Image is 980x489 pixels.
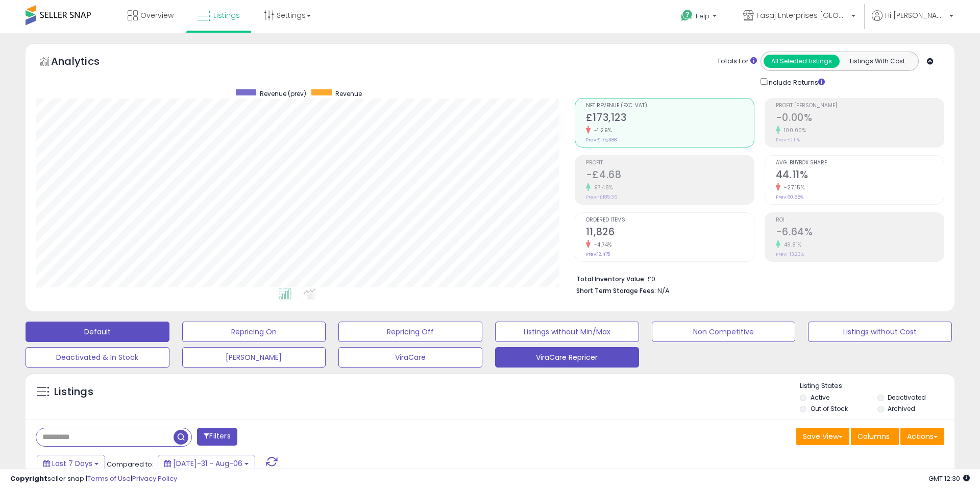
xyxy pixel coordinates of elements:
[885,10,946,20] span: Hi [PERSON_NAME]
[928,474,970,483] span: 2025-08-14 12:30 GMT
[753,76,837,88] div: Include Returns
[52,458,92,469] span: Last 7 Days
[10,474,47,483] strong: Copyright
[132,474,177,483] a: Privacy Policy
[776,112,944,126] h2: -0.00%
[756,10,848,20] span: Fasaj Enterprises [GEOGRAPHIC_DATA]
[591,184,613,191] small: 97.48%
[857,431,890,442] span: Columns
[839,55,915,68] button: Listings With Cost
[888,393,926,402] label: Deactivated
[673,2,727,33] a: Help
[776,169,944,183] h2: 44.11%
[10,474,177,484] div: seller snap | |
[576,272,937,284] li: £0
[586,226,754,240] h2: 11,826
[197,428,237,446] button: Filters
[586,160,754,166] span: Profit
[586,137,617,143] small: Prev: £175,388
[586,103,754,109] span: Net Revenue (Exc. VAT)
[591,241,612,249] small: -4.74%
[158,455,255,472] button: [DATE]-31 - Aug-06
[811,393,829,402] label: Active
[764,55,840,68] button: All Selected Listings
[776,251,804,257] small: Prev: -13.23%
[51,54,119,71] h5: Analytics
[780,127,806,134] small: 100.00%
[586,217,754,223] span: Ordered Items
[776,137,800,143] small: Prev: -0.11%
[652,322,796,342] button: Non Competitive
[140,10,174,20] span: Overview
[173,458,242,469] span: [DATE]-31 - Aug-06
[717,57,757,66] div: Totals For
[182,322,326,342] button: Repricing On
[591,127,612,134] small: -1.29%
[260,89,306,98] span: Revenue (prev)
[780,184,805,191] small: -27.15%
[851,428,899,445] button: Columns
[26,347,169,368] button: Deactivated & In Stock
[900,428,944,445] button: Actions
[54,385,93,399] h5: Listings
[335,89,362,98] span: Revenue
[37,455,105,472] button: Last 7 Days
[657,286,670,296] span: N/A
[780,241,802,249] small: 49.81%
[776,160,944,166] span: Avg. Buybox Share
[776,103,944,109] span: Profit [PERSON_NAME]
[888,404,915,413] label: Archived
[811,404,848,413] label: Out of Stock
[800,381,954,391] p: Listing States:
[495,322,639,342] button: Listings without Min/Max
[808,322,952,342] button: Listings without Cost
[586,112,754,126] h2: £173,123
[680,9,693,22] i: Get Help
[796,428,849,445] button: Save View
[872,10,953,33] a: Hi [PERSON_NAME]
[586,169,754,183] h2: -£4.68
[26,322,169,342] button: Default
[776,226,944,240] h2: -6.64%
[338,322,482,342] button: Repricing Off
[338,347,482,368] button: ViraCare
[576,286,656,295] b: Short Term Storage Fees:
[495,347,639,368] button: ViraCare Repricer
[576,275,646,283] b: Total Inventory Value:
[586,194,617,200] small: Prev: -£185.36
[776,194,803,200] small: Prev: 60.55%
[182,347,326,368] button: [PERSON_NAME]
[696,12,709,20] span: Help
[107,459,154,469] span: Compared to:
[586,251,610,257] small: Prev: 12,415
[213,10,240,20] span: Listings
[776,217,944,223] span: ROI
[87,474,131,483] a: Terms of Use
